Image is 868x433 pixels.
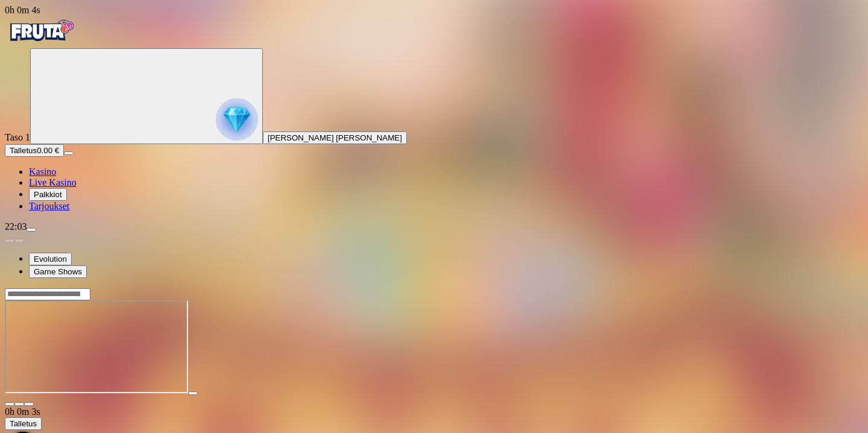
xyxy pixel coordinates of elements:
[29,166,56,177] a: diamond iconKasino
[5,132,30,142] span: Taso 1
[29,177,77,188] span: Live Kasino
[268,133,402,142] span: [PERSON_NAME] [PERSON_NAME]
[188,391,198,395] button: play icon
[5,417,42,430] button: Talletus
[37,146,59,155] span: 0.00 €
[216,98,258,141] img: reward progress
[24,402,34,406] button: fullscreen icon
[10,146,37,155] span: Talletus
[29,201,69,211] span: Tarjoukset
[5,402,14,406] button: close icon
[5,16,863,212] nav: Primary
[5,37,77,48] a: Fruta
[29,201,69,211] a: gift-inverted iconTarjoukset
[29,166,56,177] span: Kasino
[29,188,67,201] button: reward iconPalkkiot
[5,239,14,242] button: prev slide
[34,254,67,264] span: Evolution
[5,288,90,300] input: Search
[27,228,36,232] button: menu
[14,239,24,242] button: next slide
[5,144,64,157] button: Talletusplus icon0.00 €
[29,253,72,265] button: Evolution
[34,190,62,199] span: Palkkiot
[14,402,24,406] button: chevron-down icon
[34,267,82,276] span: Game Shows
[29,265,87,278] button: Game Shows
[5,406,40,417] span: user session time
[10,419,37,428] span: Talletus
[5,5,40,15] span: user session time
[64,151,74,155] button: menu
[5,221,27,232] span: 22:03
[5,300,188,393] iframe: Crazy Time
[29,177,77,188] a: poker-chip iconLive Kasino
[30,48,263,144] button: reward progress
[263,131,407,144] button: [PERSON_NAME] [PERSON_NAME]
[5,16,77,46] img: Fruta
